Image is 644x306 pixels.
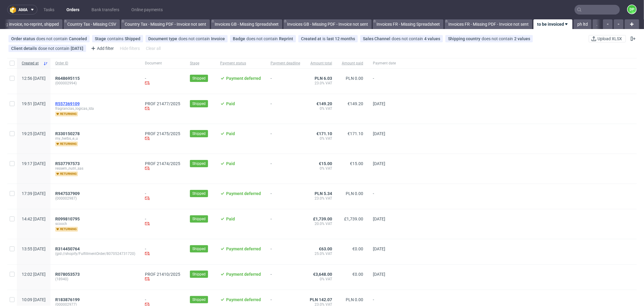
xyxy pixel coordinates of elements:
span: €0.00 [352,246,363,251]
span: PLN 6.03 [315,76,332,81]
a: R078053573 [55,272,81,277]
span: R330150278 [55,131,80,136]
span: €171.10 [348,131,363,136]
span: Payment deferred [226,297,261,302]
span: Payment deferred [226,76,261,81]
span: - [271,272,300,282]
div: Add filter [88,44,115,53]
button: ama [7,5,37,15]
a: PROF 21474/2025 [145,161,180,166]
span: 0% VAT [310,166,332,171]
span: - [271,131,300,146]
div: Hide filters [119,44,141,53]
span: Order ID [55,61,135,66]
span: Sales Channel [363,36,392,41]
span: scooch [55,221,135,226]
span: dose not contain [38,46,71,51]
span: 12:56 [DATE] [22,76,46,81]
div: - [145,216,180,227]
span: £1,739.00 [313,216,332,221]
span: 12:02 [DATE] [22,272,46,277]
div: - [145,76,180,86]
a: R099810795 [55,216,81,221]
span: Shipped [192,131,206,136]
a: PROF 21477/2025 [145,101,180,106]
span: does not contain [36,36,69,41]
div: last 12 months [327,36,355,41]
span: Shipped [192,101,206,106]
span: PLN 0.00 [346,297,363,302]
a: Online payments [128,5,166,15]
a: Bank transfers [88,5,123,15]
span: 17:39 [DATE] [22,191,46,196]
span: does not contain [392,36,424,41]
span: does not contain [246,36,279,41]
a: PROF 21410/2025 [145,272,180,277]
span: [DATE] [373,101,385,106]
span: 10:09 [DATE] [22,297,46,302]
span: Created at [301,36,322,41]
span: Amount total [310,61,332,66]
span: 23.0% VAT [310,81,332,86]
span: 20.0% VAT [310,221,332,226]
span: Shipped [192,161,206,166]
a: Invoices FR - Missing PDF - Invoice not sent [445,19,532,29]
span: Payment deferred [226,272,261,277]
span: Order status [11,36,36,41]
span: (000002987) [55,196,135,201]
span: €15.00 [319,161,332,166]
span: Amount paid [342,61,363,66]
a: R537797573 [55,161,81,166]
span: Upload XLSX [596,37,623,41]
a: Orders [63,5,83,15]
span: 14:42 [DATE] [22,216,46,221]
span: [DATE] [373,216,385,221]
span: Payment deferred [226,246,261,251]
span: - [271,76,300,86]
span: R537797573 [55,161,80,166]
span: 0% VAT [310,277,332,282]
span: PLN 5.34 [315,191,332,196]
span: Shipped [192,272,206,277]
a: to be invoiced [533,19,572,29]
span: Document type [148,36,178,41]
a: . [593,19,601,29]
span: PLN 0.00 [346,191,363,196]
span: 25.0% VAT [310,251,332,256]
span: 19:17 [DATE] [22,161,46,166]
span: Payment status [220,61,261,66]
span: Stage [190,61,210,66]
a: R314450764 [55,246,81,251]
a: Tasks [40,5,58,15]
span: Client details [11,46,38,51]
span: €3,648.00 [313,272,332,277]
span: €63.00 [319,246,332,251]
span: does not contain [482,36,514,41]
a: PROF 21475/2025 [145,131,180,136]
span: Paid [226,161,235,166]
span: ressem_nutri_sas [55,166,135,171]
div: Reprint [279,36,293,41]
div: - [145,191,180,202]
span: Payment date [373,61,396,66]
span: returning [55,227,78,232]
a: Country Tax - Missing CSV [64,19,120,29]
span: Shipped [192,246,206,252]
span: 19:51 [DATE] [22,101,46,106]
span: R314450764 [55,246,80,251]
span: returning [55,171,78,176]
div: 4 values [424,36,440,41]
div: 2 values [514,36,530,41]
a: R330150278 [55,131,81,136]
span: Shipped [192,216,206,222]
img: logo [10,6,18,13]
a: Country Tax - Missing PDF - Invoice not sent [121,19,210,29]
span: Badge [233,36,246,41]
span: R947537909 [55,191,80,196]
a: Invoices FR - Missing Spreadsheet [373,19,444,29]
span: 13:55 [DATE] [22,246,46,251]
span: €149.20 [316,101,332,106]
span: returning [55,112,78,116]
span: [DATE] [373,272,385,277]
span: Stage [95,36,107,41]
